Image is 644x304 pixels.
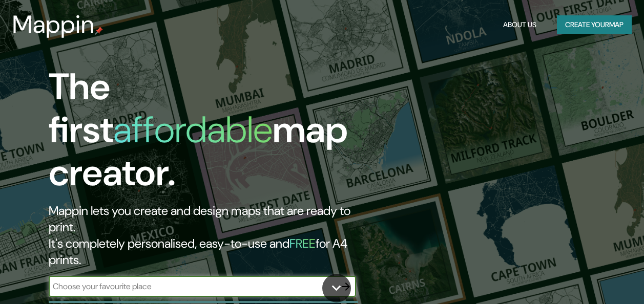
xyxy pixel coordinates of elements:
input: Choose your favourite place [49,280,336,292]
h5: FREE [289,235,316,251]
button: Create yourmap [557,15,632,34]
h2: Mappin lets you create and design maps that are ready to print. It's completely personalised, eas... [49,203,371,268]
h3: Mappin [12,10,95,39]
h1: The first map creator. [49,66,371,203]
img: mappin-pin [95,27,103,35]
button: About Us [499,15,541,34]
h1: affordable [113,106,273,154]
